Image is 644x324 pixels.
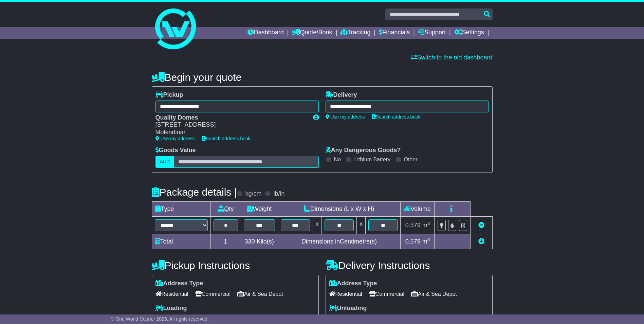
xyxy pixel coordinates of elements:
div: Molendinar [155,129,306,136]
label: AUD [155,156,174,168]
span: Forklift [329,313,352,324]
span: 330 [245,238,255,245]
span: Commercial [195,289,231,299]
td: Dimensions in Centimetre(s) [278,234,401,249]
a: Dashboard [247,27,284,39]
a: Switch to the old dashboard [411,54,492,61]
span: m [422,238,430,245]
span: Tail Lift [185,313,209,324]
td: Qty [210,201,241,216]
sup: 3 [427,221,430,226]
label: Any Dangerous Goods? [326,147,401,154]
sup: 3 [427,237,430,242]
span: Residential [155,289,188,299]
span: 0.579 [405,222,421,229]
td: Weight [241,201,278,216]
span: Air & Sea Depot [237,289,283,299]
a: Quote/Book [292,27,332,39]
label: Address Type [329,280,377,287]
a: Search address book [202,136,251,141]
span: Tail Lift [359,313,383,324]
td: Dimensions (L x W x H) [278,201,401,216]
label: Other [404,156,418,163]
span: Air & Sea Depot [411,289,457,299]
span: 0.579 [405,238,421,245]
a: Tracking [341,27,370,39]
a: Financials [379,27,410,39]
label: kg/cm [245,190,261,198]
div: Quality Domes [155,114,306,122]
span: m [422,222,430,229]
a: Support [418,27,446,39]
h4: Pickup Instructions [152,260,319,271]
td: Type [152,201,210,216]
h4: Package details | [152,186,237,198]
label: No [334,156,341,163]
td: Total [152,234,210,249]
td: 1 [210,234,241,249]
label: Goods Value [155,147,196,154]
label: lb/in [273,190,284,198]
label: Pickup [155,91,183,99]
label: Lithium Battery [354,156,390,163]
label: Delivery [326,91,357,99]
a: Remove this item [478,222,484,229]
label: Loading [155,305,187,312]
span: © One World Courier 2025. All rights reserved. [111,316,209,322]
label: Address Type [155,280,203,287]
td: Volume [401,201,435,216]
td: x [313,216,321,234]
a: Use my address [155,136,195,141]
span: Residential [329,289,362,299]
a: Settings [454,27,484,39]
h4: Delivery Instructions [326,260,493,271]
div: [STREET_ADDRESS] [155,121,306,129]
span: Commercial [369,289,404,299]
a: Search address book [372,114,421,120]
a: Add new item [478,238,484,245]
span: Forklift [155,313,179,324]
td: x [357,216,366,234]
h4: Begin your quote [152,72,493,83]
a: Use my address [326,114,365,120]
td: Kilo(s) [241,234,278,249]
label: Unloading [329,305,367,312]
